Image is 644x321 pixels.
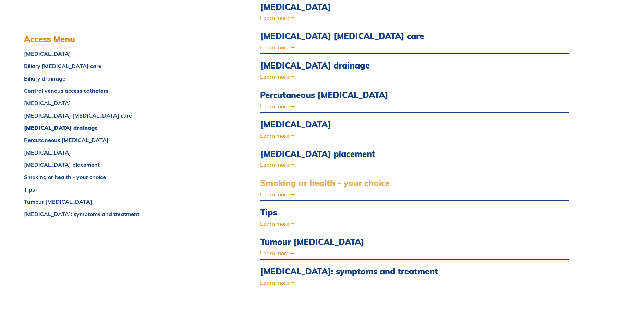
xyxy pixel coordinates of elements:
[260,133,476,138] a: Learn more
[24,51,226,57] a: [MEDICAL_DATA]
[24,162,226,168] a: [MEDICAL_DATA] placement
[260,61,476,71] a: [MEDICAL_DATA] drainage
[260,90,476,100] a: Percutaneous [MEDICAL_DATA]
[260,162,476,168] a: Learn more
[24,76,226,81] a: Biliary drainage
[24,34,226,44] h3: Access Menu
[260,2,476,12] a: [MEDICAL_DATA]
[260,74,476,79] a: Learn more
[24,174,226,180] a: Smoking or health - your choice
[24,88,226,94] a: Central venous access catheters
[260,31,476,41] a: [MEDICAL_DATA] [MEDICAL_DATA] care
[260,250,476,256] a: Learn more
[24,187,226,192] a: Tips
[24,150,226,155] a: [MEDICAL_DATA]
[24,63,226,69] a: Biliary [MEDICAL_DATA] care
[260,149,476,159] a: [MEDICAL_DATA] placement
[24,125,226,131] a: [MEDICAL_DATA] drainage
[260,208,476,218] a: Tips
[260,15,476,21] a: Learn more
[24,199,226,205] a: Tumour [MEDICAL_DATA]
[260,103,476,109] a: Learn more
[260,267,476,276] a: [MEDICAL_DATA]: symptoms and treatment
[260,221,476,226] a: Learn more
[260,178,476,188] a: Smoking or health - your choice
[260,120,476,129] a: [MEDICAL_DATA]
[24,211,226,217] a: [MEDICAL_DATA]: symptoms and treatment
[260,192,476,197] a: Learn more
[24,100,226,106] a: [MEDICAL_DATA]
[24,137,226,143] a: Percutaneous [MEDICAL_DATA]
[260,280,476,285] a: Learn more
[260,237,476,247] a: Tumour [MEDICAL_DATA]
[260,45,476,50] a: Learn more
[24,113,226,118] a: [MEDICAL_DATA] [MEDICAL_DATA] care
